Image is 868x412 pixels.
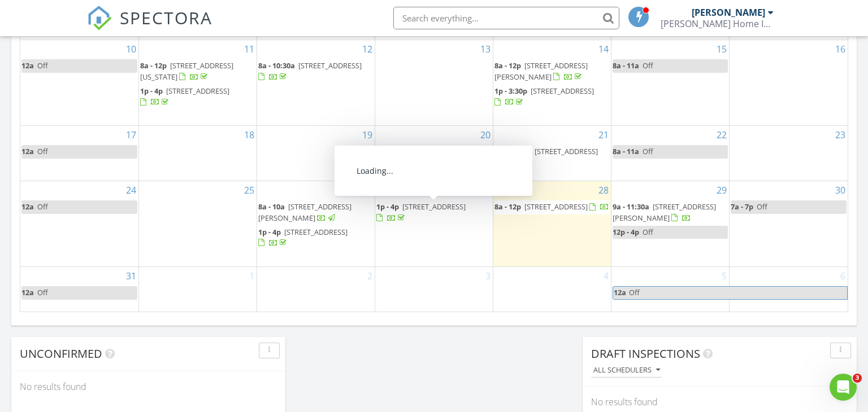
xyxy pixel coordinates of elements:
span: 8a - 10:30a [494,146,531,156]
a: Go to September 6, 2025 [838,267,848,285]
span: [STREET_ADDRESS] [531,86,594,96]
td: Go to August 20, 2025 [375,126,493,181]
span: Off [37,60,48,71]
td: Go to August 21, 2025 [493,126,611,181]
td: Go to August 16, 2025 [730,40,848,126]
td: Go to September 1, 2025 [138,267,257,312]
span: Unconfirmed [20,346,102,361]
a: 8a - 10:30a [STREET_ADDRESS] [494,146,598,167]
td: Go to August 11, 2025 [138,40,257,126]
span: 12a [613,287,627,299]
span: [STREET_ADDRESS] [524,201,588,212]
span: 12a [21,287,34,297]
td: Go to September 4, 2025 [493,267,611,312]
a: 8a - 10a [STREET_ADDRESS][PERSON_NAME] [258,201,351,222]
a: Go to August 21, 2025 [596,126,611,144]
td: Go to August 12, 2025 [257,40,375,126]
a: Go to August 19, 2025 [360,126,375,144]
a: Go to September 4, 2025 [601,267,611,285]
td: Go to August 22, 2025 [611,126,730,181]
a: Go to September 2, 2025 [365,267,375,285]
span: [STREET_ADDRESS][US_STATE] [140,60,233,81]
a: Go to August 16, 2025 [833,40,848,58]
span: [STREET_ADDRESS] [402,201,466,212]
a: Go to August 14, 2025 [596,40,611,58]
a: 1p - 4p [STREET_ADDRESS] [376,201,466,222]
td: Go to August 17, 2025 [20,126,138,181]
a: 1p - 4p [STREET_ADDRESS] [140,86,229,107]
span: 1p - 4p [140,86,163,96]
td: Go to August 18, 2025 [138,126,257,181]
a: 8a - 12p [STREET_ADDRESS][US_STATE] [140,60,233,81]
a: 1p - 3:30p [STREET_ADDRESS] [494,85,610,109]
a: Go to September 5, 2025 [719,267,729,285]
td: Go to August 26, 2025 [257,181,375,267]
span: Draft Inspections [591,346,700,361]
div: No results found [11,371,285,402]
span: [STREET_ADDRESS] [284,227,348,237]
td: Go to August 25, 2025 [138,181,257,267]
iframe: Intercom live chat [830,374,857,401]
a: 8a - 12p [STREET_ADDRESS][PERSON_NAME] [494,59,610,84]
span: 12a [21,60,34,71]
td: Go to August 31, 2025 [20,267,138,312]
td: Go to September 6, 2025 [730,267,848,312]
button: All schedulers [591,363,662,378]
span: 8a - 12p [140,60,167,71]
a: 1p - 4p [STREET_ADDRESS] [376,200,492,225]
td: Go to August 24, 2025 [20,181,138,267]
td: Go to August 13, 2025 [375,40,493,126]
a: Go to August 11, 2025 [242,40,257,58]
span: 12a [21,146,34,156]
a: Go to August 13, 2025 [478,40,493,58]
span: Off [643,146,653,156]
a: Go to August 29, 2025 [714,181,729,199]
span: Off [629,287,640,297]
a: Go to August 31, 2025 [124,267,138,285]
a: Go to August 26, 2025 [360,181,375,199]
a: Go to August 18, 2025 [242,126,257,144]
span: Off [643,227,653,237]
div: [PERSON_NAME] [692,7,765,18]
a: Go to August 20, 2025 [478,126,493,144]
a: Go to August 25, 2025 [242,181,257,199]
td: Go to August 30, 2025 [730,181,848,267]
span: 1p - 4p [376,201,399,212]
span: 8a - 10a [258,201,285,212]
span: SPECTORA [120,6,212,29]
span: 7a - 7p [731,201,753,212]
td: Go to August 15, 2025 [611,40,730,126]
a: SPECTORA [87,15,212,39]
img: The Best Home Inspection Software - Spectora [87,6,112,30]
td: Go to August 14, 2025 [493,40,611,126]
span: 12a [21,201,34,212]
span: 1p - 4p [258,227,281,237]
a: 8a - 10a [STREET_ADDRESS][PERSON_NAME] [258,200,374,225]
span: [STREET_ADDRESS] [535,146,598,156]
span: Off [757,201,767,212]
a: 1p - 4p [STREET_ADDRESS] [258,227,348,248]
span: [STREET_ADDRESS] [298,60,362,71]
td: Go to September 2, 2025 [257,267,375,312]
a: Go to August 15, 2025 [714,40,729,58]
span: Off [37,201,48,212]
a: 1p - 3:30p [STREET_ADDRESS] [494,86,594,107]
span: 1p - 3:30p [494,86,527,96]
div: All schedulers [593,366,660,374]
td: Go to August 19, 2025 [257,126,375,181]
span: 8a - 12p [494,60,521,71]
span: [STREET_ADDRESS][PERSON_NAME] [613,201,716,222]
a: Go to August 28, 2025 [596,181,611,199]
span: 12p - 4p [613,227,639,237]
td: Go to August 27, 2025 [375,181,493,267]
td: Go to August 29, 2025 [611,181,730,267]
a: Go to August 17, 2025 [124,126,138,144]
span: 8a - 12p [494,201,521,212]
input: Search everything... [393,7,619,29]
a: Go to August 24, 2025 [124,181,138,199]
span: 8a - 11a [613,146,639,156]
span: [STREET_ADDRESS] [166,86,229,96]
a: Go to August 12, 2025 [360,40,375,58]
a: 8a - 12p [STREET_ADDRESS] [494,200,610,214]
a: Go to August 10, 2025 [124,40,138,58]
